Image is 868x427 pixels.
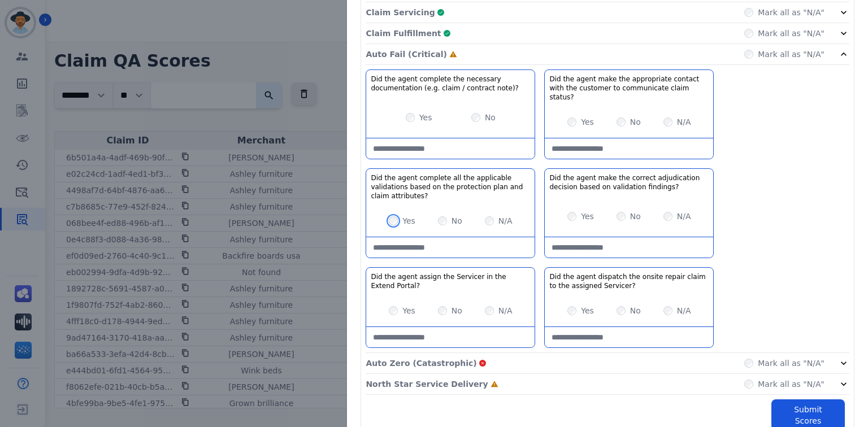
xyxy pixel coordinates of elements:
[758,358,824,369] label: Mark all as "N/A"
[402,305,415,316] label: Yes
[581,211,594,222] label: Yes
[366,49,446,60] p: Auto Fail (Critical)
[498,305,513,316] label: N/A
[549,75,709,102] h3: Did the agent make the appropriate contact with the customer to communicate claim status?
[630,211,641,222] label: No
[549,173,709,191] h3: Did the agent make the correct adjudication decision based on validation findings?
[581,305,594,316] label: Yes
[371,272,530,290] h3: Did the agent assign the Servicer in the Extend Portal?
[402,215,415,226] label: Yes
[758,378,824,390] label: Mark all as "N/A"
[419,112,432,123] label: Yes
[485,112,496,123] label: No
[630,305,641,316] label: No
[366,378,488,390] p: North Star Service Delivery
[549,272,709,290] h3: Did the agent dispatch the onsite repair claim to the assigned Servicer?
[581,116,594,128] label: Yes
[630,116,641,128] label: No
[758,49,824,60] label: Mark all as "N/A"
[366,7,435,18] p: Claim Servicing
[758,7,824,18] label: Mark all as "N/A"
[366,28,441,39] p: Claim Fulfillment
[371,173,530,201] h3: Did the agent complete all the applicable validations based on the protection plan and claim attr...
[677,116,691,128] label: N/A
[498,215,513,226] label: N/A
[677,305,691,316] label: N/A
[452,305,462,316] label: No
[366,358,476,369] p: Auto Zero (Catastrophic)
[371,75,530,93] h3: Did the agent complete the necessary documentation (e.g. claim / contract note)?
[452,215,462,226] label: No
[758,28,824,39] label: Mark all as "N/A"
[677,211,691,222] label: N/A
